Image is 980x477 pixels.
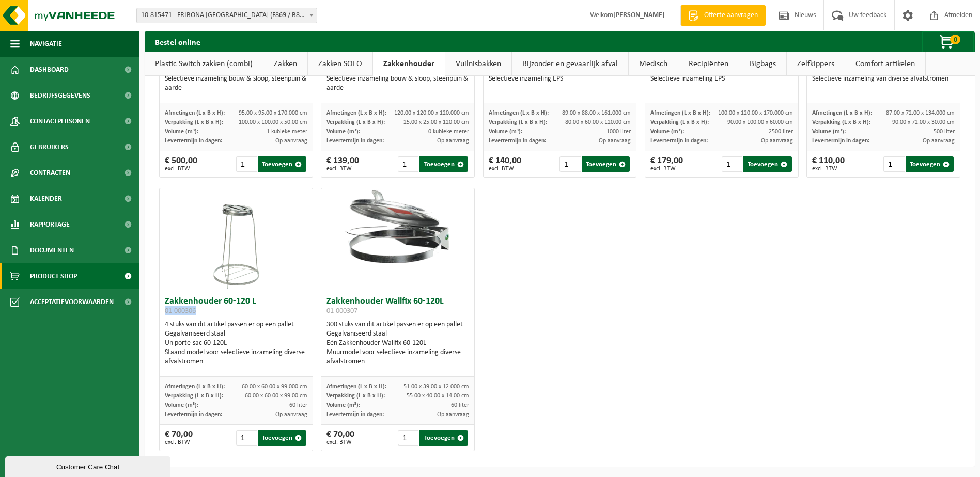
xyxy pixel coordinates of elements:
a: Vuilnisbakken [445,52,511,76]
span: 01-000306 [165,307,196,315]
span: Op aanvraag [437,138,469,144]
span: excl. BTW [812,166,845,172]
button: Toevoegen [258,156,306,172]
span: 87.00 x 72.00 x 134.000 cm [886,110,955,116]
a: Bigbags [739,52,786,76]
span: Dashboard [30,57,69,83]
div: Un porte-sac 60-120L [165,339,307,348]
a: Medisch [629,52,678,76]
span: Verpakking (L x B x H): [165,119,223,125]
span: Afmetingen (L x B x H): [650,110,710,116]
h3: Zakkenhouder Wallfix 60-120L [326,297,469,317]
span: Afmetingen (L x B x H): [326,384,386,390]
button: Toevoegen [258,430,306,446]
div: Selectieve inzameling EPS [650,74,793,84]
div: € 70,00 [326,430,354,446]
a: Recipiënten [678,52,739,76]
div: € 500,00 [165,156,197,172]
span: 80.00 x 60.00 x 120.00 cm [565,119,631,125]
img: 01-000307 [321,188,474,265]
span: Levertermijn in dagen: [326,411,384,418]
span: 1 kubieke meter [267,129,307,135]
span: Op aanvraag [923,138,955,144]
span: Afmetingen (L x B x H): [165,110,225,116]
span: 95.00 x 95.00 x 170.000 cm [239,110,307,116]
input: 1 [559,156,580,172]
iframe: chat widget [5,454,173,477]
span: excl. BTW [650,166,683,172]
div: € 139,00 [326,156,359,172]
div: 4 stuks van dit artikel passen er op een pallet [165,320,307,367]
span: Kalender [30,186,62,212]
span: 89.00 x 88.00 x 161.000 cm [562,110,631,116]
div: € 179,00 [650,156,683,172]
span: Volume (m³): [812,129,846,135]
div: Selectieve inzameling bouw & sloop, steenpuin & aarde [165,74,307,93]
div: Gegalvaniseerd staal [165,329,307,339]
span: Volume (m³): [165,129,198,135]
input: 1 [236,156,257,172]
a: Bijzonder en gevaarlijk afval [512,52,628,76]
input: 1 [236,430,257,446]
span: 500 liter [934,129,955,135]
span: Afmetingen (L x B x H): [812,110,872,116]
span: 90.00 x 100.00 x 60.00 cm [727,119,793,125]
button: Toevoegen [419,430,468,446]
span: 120.00 x 120.00 x 120.000 cm [394,110,469,116]
div: € 110,00 [812,156,845,172]
input: 1 [883,156,904,172]
span: Afmetingen (L x B x H): [165,384,225,390]
div: Gegalvaniseerd staal [326,329,469,339]
span: Contracten [30,160,70,186]
div: Selectieve inzameling bouw & sloop, steenpuin & aarde [326,74,469,93]
div: 300 stuks van dit artikel passen er op een pallet [326,320,469,367]
span: Volume (m³): [165,402,198,408]
span: 55.00 x 40.00 x 14.00 cm [407,393,469,399]
span: Verpakking (L x B x H): [812,119,870,125]
span: Volume (m³): [489,129,522,135]
span: Contactpersonen [30,108,90,134]
span: 100.00 x 120.00 x 170.000 cm [718,110,793,116]
button: Toevoegen [419,156,468,172]
span: Levertermijn in dagen: [650,138,708,144]
button: Toevoegen [743,156,791,172]
input: 1 [398,430,418,446]
span: 10-815471 - FRIBONA NV (F869 / B869 / VE1070 / B869H) - OOSTKAMP [136,8,317,23]
span: Volume (m³): [650,129,684,135]
span: excl. BTW [326,166,359,172]
span: Verpakking (L x B x H): [489,119,547,125]
div: Selectieve inzameling van diverse afvalstromen [812,74,955,84]
h3: Zakkenhouder 60-120 L [165,297,307,317]
div: € 140,00 [489,156,521,172]
span: Documenten [30,237,74,263]
span: Navigatie [30,31,62,57]
input: 1 [398,156,418,172]
button: Toevoegen [906,156,954,172]
span: excl. BTW [165,439,193,446]
span: Offerte aanvragen [702,10,760,21]
span: 25.00 x 25.00 x 120.00 cm [403,119,469,125]
span: 10-815471 - FRIBONA NV (F869 / B869 / VE1070 / B869H) - OOSTKAMP [137,8,317,23]
a: Zelfkippers [787,52,845,76]
div: Eén Zakkenhouder Wallfix 60-120L [326,339,469,348]
button: Toevoegen [582,156,630,172]
span: 90.00 x 72.00 x 30.00 cm [892,119,955,125]
span: 2500 liter [769,129,793,135]
span: 60.00 x 60.00 x 99.000 cm [242,384,307,390]
div: € 70,00 [165,430,193,446]
span: Op aanvraag [599,138,631,144]
span: Acceptatievoorwaarden [30,289,114,315]
span: 60.00 x 60.00 x 99.00 cm [245,393,307,399]
a: Zakkenhouder [373,52,445,76]
div: Staand model voor selectieve inzameling diverse afvalstromen [165,348,307,367]
img: 01-000306 [210,188,262,292]
span: 1000 liter [606,129,631,135]
span: Verpakking (L x B x H): [650,119,709,125]
span: Op aanvraag [437,411,469,418]
div: Selectieve inzameling EPS [489,74,631,84]
span: Volume (m³): [326,402,360,408]
span: Op aanvraag [275,138,307,144]
span: Verpakking (L x B x H): [165,393,223,399]
span: Verpakking (L x B x H): [326,393,385,399]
